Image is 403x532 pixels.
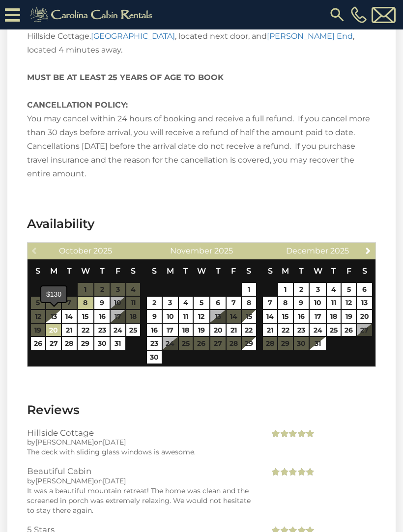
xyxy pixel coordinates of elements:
[348,6,369,23] a: [PHONE_NUMBER]
[210,324,225,336] a: 20
[314,266,322,276] span: Wednesday
[27,428,255,437] h3: Hillside Cottage
[357,283,372,296] a: 6
[331,266,336,276] span: Thursday
[46,337,61,350] a: 27
[78,337,94,350] a: 29
[81,266,90,276] span: Wednesday
[310,297,326,309] a: 10
[214,246,233,255] span: 2025
[194,324,210,336] a: 19
[267,31,353,41] a: [PERSON_NAME] End
[25,5,161,25] img: Khaki-logo.png
[115,266,120,276] span: Friday
[27,467,255,476] h3: Beautiful Cabin
[103,476,126,485] span: [DATE]
[210,297,225,309] a: 6
[147,324,162,336] a: 16
[111,337,125,350] a: 31
[330,246,349,255] span: 2025
[342,283,356,296] a: 5
[179,310,193,323] a: 11
[170,246,212,255] span: November
[299,266,304,276] span: Tuesday
[27,437,255,447] div: by on
[278,283,292,296] a: 1
[152,266,157,276] span: Sunday
[263,324,277,336] a: 21
[357,297,372,309] a: 13
[46,310,61,323] a: 13
[94,297,109,309] a: 9
[294,297,309,309] a: 9
[362,266,367,276] span: Saturday
[35,438,94,447] span: [PERSON_NAME]
[78,310,94,323] a: 15
[242,324,256,336] a: 22
[328,6,346,24] img: search-regular.svg
[59,246,91,255] span: October
[278,310,292,323] a: 15
[197,266,206,276] span: Wednesday
[294,310,309,323] a: 16
[263,310,277,323] a: 14
[242,310,256,323] a: 15
[294,283,309,296] a: 2
[342,324,356,336] a: 26
[342,310,356,323] a: 19
[131,266,136,276] span: Saturday
[27,486,255,515] div: It was a beautiful mountain retreat! The home was clean and the screened in porch was extremely r...
[342,297,356,309] a: 12
[263,297,277,309] a: 7
[194,297,210,309] a: 5
[183,266,188,276] span: Tuesday
[147,297,162,309] a: 2
[78,297,94,309] a: 8
[31,337,45,350] a: 26
[163,297,177,309] a: 3
[67,266,72,276] span: Tuesday
[62,324,76,336] a: 21
[231,266,236,276] span: Friday
[27,215,376,232] h3: Availability
[310,310,326,323] a: 17
[163,310,177,323] a: 10
[41,286,66,302] div: $130
[94,310,109,323] a: 16
[282,266,289,276] span: Monday
[27,73,224,110] strong: MUST BE AT LEAST 25 YEARS OF AGE TO BOOK CANCELLATION POLICY:
[35,476,94,485] span: [PERSON_NAME]
[286,246,328,255] span: December
[126,324,140,336] a: 25
[327,310,341,323] a: 18
[346,266,351,276] span: Friday
[246,266,251,276] span: Saturday
[167,266,174,276] span: Monday
[35,266,40,276] span: Sunday
[91,31,175,41] a: [GEOGRAPHIC_DATA]
[242,283,256,296] a: 1
[327,297,341,309] a: 11
[147,310,162,323] a: 9
[327,324,341,336] a: 25
[357,310,372,323] a: 20
[93,246,112,255] span: 2025
[310,324,326,336] a: 24
[327,283,341,296] a: 4
[62,337,76,350] a: 28
[362,244,374,256] a: Next
[364,247,372,254] span: Next
[310,337,326,350] a: 31
[194,310,210,323] a: 12
[103,438,126,447] span: [DATE]
[294,324,309,336] a: 23
[216,266,221,276] span: Thursday
[163,324,177,336] a: 17
[278,297,292,309] a: 8
[50,266,58,276] span: Monday
[27,476,255,486] div: by on
[147,337,162,350] a: 23
[242,337,256,350] a: 29
[94,337,109,350] a: 30
[278,324,292,336] a: 22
